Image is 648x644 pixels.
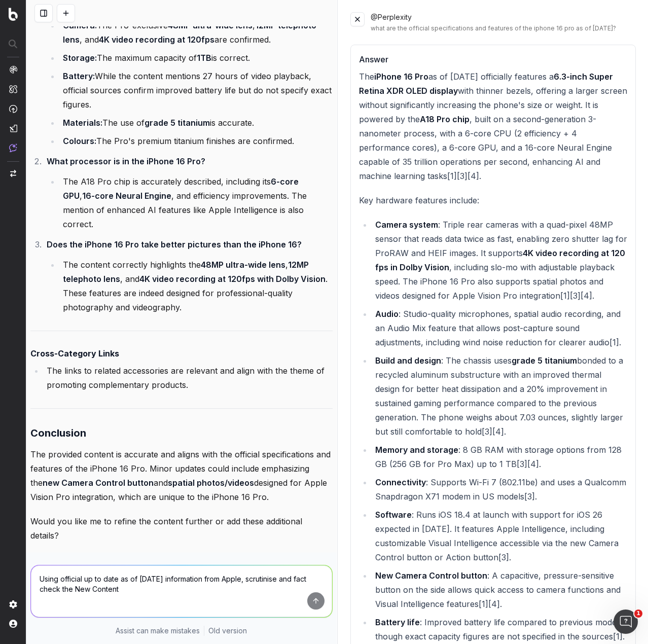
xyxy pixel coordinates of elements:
img: Switch project [10,170,16,177]
li: The use of is accurate. [60,116,333,130]
strong: grade 5 titanium [512,355,577,366]
li: While the content mentions 27 hours of video playback, official sources confirm improved battery ... [60,69,333,112]
strong: Camera system [375,220,438,230]
a: Old version [208,626,247,636]
strong: iPhone 16 Pro [374,71,428,82]
strong: Colours: [63,136,96,146]
strong: New Camera Control button [375,570,487,581]
strong: What processor is in the iPhone 16 Pro? [47,156,205,166]
strong: 4K video recording at 120fps with Dolby Vision [139,274,326,284]
strong: Battery life [375,617,420,627]
strong: spatial photos/videos [168,478,254,488]
strong: Audio [375,309,399,319]
strong: grade 5 titanium [145,118,210,128]
div: @Perplexity [371,12,636,32]
li: : Supports Wi-Fi 7 (802.11be) and uses a Qualcomm Snapdragon X71 modem in US models[3]. [372,475,628,504]
img: Setting [9,600,17,609]
strong: Connectivity [375,477,426,487]
img: Analytics [9,65,17,74]
img: My account [9,620,17,628]
li: The maximum capacity of is correct. [60,51,333,65]
strong: Conclusion [30,427,86,439]
p: Key hardware features include: [359,193,628,207]
img: Intelligence [9,85,17,93]
li: The content correctly highlights the , , and . These features are indeed designed for professiona... [60,258,333,314]
img: Botify logo [9,8,18,21]
strong: new Camera Control button [43,478,154,488]
img: Assist [9,144,17,152]
strong: Software [375,510,412,520]
strong: 4K video recording at 120fps [99,34,214,45]
strong: Materials: [63,118,102,128]
strong: Memory and storage [375,445,458,455]
iframe: Intercom live chat [614,610,638,634]
strong: A18 Pro chip [420,114,470,124]
p: The provided content is accurate and aligns with the official specifications and features of the ... [30,447,333,504]
strong: 48MP ultra-wide lens [201,260,285,270]
strong: Storage: [63,53,97,63]
img: Activation [9,104,17,113]
li: : 8 GB RAM with storage options from 128 GB (256 GB for Pro Max) up to 1 TB[3][4]. [372,443,628,471]
strong: Battery: [63,71,95,81]
li: The links to related accessories are relevant and align with the theme of promoting complementary... [44,364,333,392]
li: : A capacitive, pressure-sensitive button on the side allows quick access to camera functions and... [372,568,628,611]
strong: Does the iPhone 16 Pro take better pictures than the iPhone 16? [47,239,302,249]
div: what are the official specifications and features of the iphone 16 pro as of [DATE]? [371,24,636,32]
h3: Answer [359,53,628,65]
li: : Studio-quality microphones, spatial audio recording, and an Audio Mix feature that allows post-... [372,307,628,349]
strong: 1TB [197,53,211,63]
strong: Cross-Category Links [30,348,119,359]
strong: 16-core Neural Engine [82,191,171,201]
li: : Runs iOS 18.4 at launch with support for iOS 26 expected in [DATE]. It features Apple Intellige... [372,508,628,564]
li: The A18 Pro chip is accurately described, including its , , and efficiency improvements. The ment... [60,174,333,231]
p: Would you like me to refine the content further or add these additional details? [30,514,333,543]
p: The as of [DATE] officially features a with thinner bezels, offering a larger screen without sign... [359,69,628,183]
li: : The chassis uses bonded to a recycled aluminum substructure with an improved thermal design for... [372,353,628,439]
li: : Improved battery life compared to previous models, though exact capacity figures are not specif... [372,615,628,643]
img: Studio [9,124,17,132]
span: 1 [634,610,642,618]
li: The Pro's premium titanium finishes are confirmed. [60,134,333,148]
li: : Triple rear cameras with a quad-pixel 48MP sensor that reads data twice as fast, enabling zero ... [372,218,628,303]
li: The Pro-exclusive , , and are confirmed. [60,18,333,47]
p: Assist can make mistakes [116,626,200,636]
strong: Build and design [375,355,441,366]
